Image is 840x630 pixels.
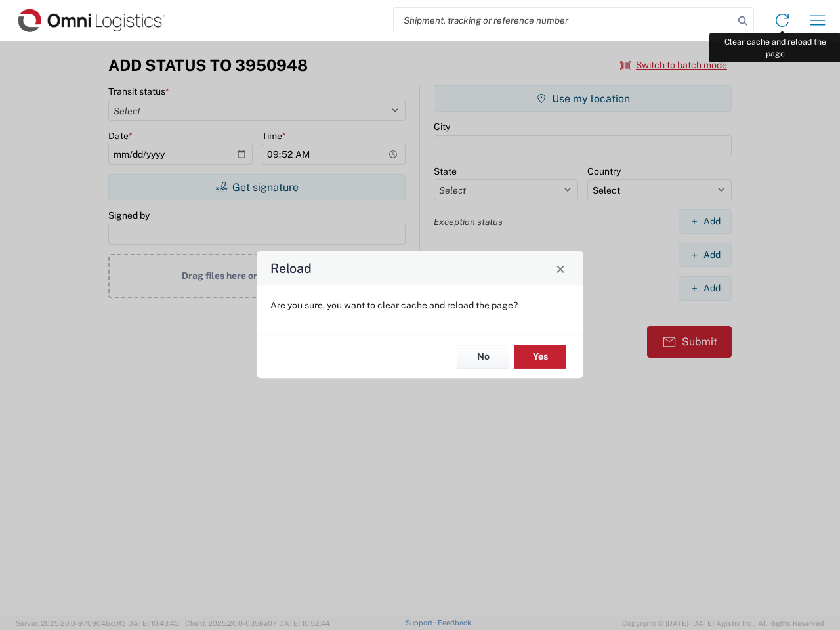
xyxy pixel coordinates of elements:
p: Are you sure, you want to clear cache and reload the page? [270,299,570,311]
button: No [457,345,509,369]
input: Shipment, tracking or reference number [394,8,734,33]
button: Close [551,259,570,278]
h4: Reload [270,259,312,278]
button: Yes [514,345,566,369]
